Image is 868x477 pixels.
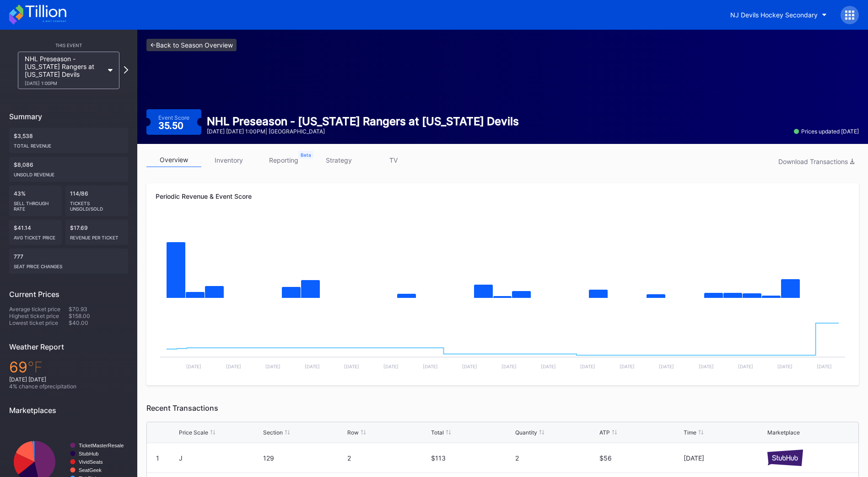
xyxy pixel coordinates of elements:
[684,429,696,436] div: Time
[25,55,103,86] div: NHL Preseason - [US_STATE] Rangers at [US_STATE] Devils
[9,290,128,299] div: Current Prices
[9,358,128,376] div: 69
[794,128,859,135] div: Prices updated [DATE]
[14,168,124,177] div: Unsold Revenue
[14,231,57,240] div: Avg ticket price
[684,454,766,462] div: [DATE]
[774,155,859,168] button: Download Transactions
[146,403,859,413] div: Recent Transactions
[347,429,359,436] div: Row
[69,313,128,319] div: $158.00
[9,376,128,383] div: [DATE] [DATE]
[25,80,103,86] div: [DATE] 1:00PM
[9,185,62,216] div: 43%
[9,306,69,313] div: Average ticket price
[699,364,714,369] text: [DATE]
[69,306,128,313] div: $70.93
[9,406,128,415] div: Marketplaces
[515,454,597,462] div: 2
[69,319,128,326] div: $40.00
[256,153,311,167] a: reporting
[9,313,69,319] div: Highest ticket price
[158,114,189,121] div: Event Score
[265,364,280,369] text: [DATE]
[186,364,201,369] text: [DATE]
[431,429,444,436] div: Total
[14,197,57,212] div: Sell Through Rate
[156,307,850,376] svg: Chart title
[179,429,208,436] div: Price Scale
[14,139,124,148] div: Total Revenue
[226,364,241,369] text: [DATE]
[207,128,519,135] div: [DATE] [DATE] 1:00PM | [GEOGRAPHIC_DATA]
[65,185,129,216] div: 114/86
[9,319,69,326] div: Lowest ticket price
[9,342,128,351] div: Weather Report
[778,158,854,165] div: Download Transactions
[305,364,320,369] text: [DATE]
[146,39,237,51] a: <-Back to Season Overview
[65,220,129,245] div: $17.69
[730,11,818,19] div: NJ Devils Hockey Secondary
[263,429,283,436] div: Section
[501,364,517,369] text: [DATE]
[383,364,399,369] text: [DATE]
[79,459,103,465] text: VividSeats
[9,220,62,245] div: $41.14
[599,429,610,436] div: ATP
[156,454,159,462] div: 1
[431,454,513,462] div: $113
[9,128,128,153] div: $3,538
[158,121,186,130] div: 35.50
[156,216,850,307] svg: Chart title
[659,364,674,369] text: [DATE]
[201,153,256,167] a: inventory
[79,443,124,448] text: TicketMasterResale
[70,231,124,240] div: Revenue per ticket
[179,454,261,462] div: J
[70,197,124,212] div: Tickets Unsold/Sold
[366,153,421,167] a: TV
[9,249,128,274] div: 777
[146,153,201,167] a: overview
[9,42,128,48] div: This Event
[462,364,477,369] text: [DATE]
[156,192,850,200] div: Periodic Revenue & Event Score
[347,454,429,462] div: 2
[817,364,832,369] text: [DATE]
[599,454,681,462] div: $56
[515,429,537,436] div: Quantity
[9,112,128,121] div: Summary
[27,358,43,376] span: ℉
[738,364,753,369] text: [DATE]
[311,153,366,167] a: strategy
[9,383,128,390] div: 4 % chance of precipitation
[344,364,359,369] text: [DATE]
[767,429,800,436] div: Marketplace
[79,451,99,456] text: StubHub
[620,364,635,369] text: [DATE]
[207,115,519,128] div: NHL Preseason - [US_STATE] Rangers at [US_STATE] Devils
[263,454,345,462] div: 129
[14,260,124,269] div: seat price changes
[723,6,834,23] button: NJ Devils Hockey Secondary
[580,364,595,369] text: [DATE]
[9,157,128,182] div: $8,086
[423,364,438,369] text: [DATE]
[777,364,793,369] text: [DATE]
[79,467,102,473] text: SeatGeek
[767,450,803,466] img: stubHub.svg
[541,364,556,369] text: [DATE]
